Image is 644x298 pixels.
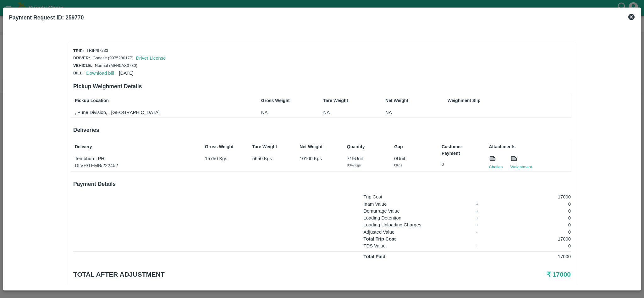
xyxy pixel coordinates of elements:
a: Weightment [510,164,532,170]
p: 0 [502,242,571,249]
p: Normal (MH45AX3780) [95,63,137,69]
p: Customer Payment [442,144,481,157]
p: 0 [502,214,571,221]
p: + [476,201,493,208]
h6: Pickup Weighment Details [73,82,571,91]
span: 0 Kgs [394,163,402,167]
p: Pickup Location [75,97,238,104]
p: Tare Weight [323,97,362,104]
p: 0 [502,229,571,236]
p: 719 Unit [347,155,386,162]
a: Challan [489,164,503,170]
p: - [476,242,493,249]
p: 0 [502,208,571,214]
span: Trip: [73,48,84,53]
p: Trip Cost [363,193,467,200]
p: TRIP/87233 [86,48,108,54]
p: 15750 Kgs [205,155,244,162]
p: 5650 Kgs [252,155,291,162]
p: NA [385,109,424,116]
p: DLVR/TEMB/222452 [75,162,196,169]
strong: Total Trip Cost [363,236,396,241]
p: + [476,221,493,228]
p: Adjusted Value [363,229,467,236]
p: 17000 [502,253,571,260]
p: Quantity [347,144,386,150]
p: Net Weight [300,144,339,150]
p: Godase (9975280177) [92,55,133,61]
p: 0 [502,221,571,228]
h6: Payment Details [73,180,571,188]
p: , Pune Division, , [GEOGRAPHIC_DATA] [75,109,238,116]
p: Gross Weight [205,144,244,150]
p: NA [261,109,300,116]
p: Inam Value [363,201,467,208]
span: [DATE] [119,71,134,76]
h5: ₹ 17000 [405,270,571,279]
p: Gross Weight [261,97,300,104]
a: Download bill [86,71,114,76]
p: - [476,229,493,236]
p: 17000 [502,236,571,242]
p: TDS Value [363,242,467,249]
p: + [476,208,493,214]
strong: Total Paid [363,254,385,259]
p: Tare Weight [252,144,291,150]
p: Loading Detention [363,214,467,221]
span: Driver: [73,56,90,60]
a: Driver License [136,56,166,61]
p: Attachments [489,144,570,150]
h6: Deliveries [73,126,571,134]
span: 9347 Kgs [347,163,361,167]
span: Bill: [73,71,84,75]
p: 10100 Kgs [300,155,339,162]
p: Weighment Slip [448,97,569,104]
b: Payment Request ID: 259770 [9,14,84,21]
p: Demurrage Value [363,208,467,214]
p: Tembhurni PH [75,155,196,162]
p: 17000 [502,193,571,200]
p: Loading Unloading Charges [363,221,467,228]
p: Net Weight [385,97,424,104]
p: NA [323,109,362,116]
span: Vehicle: [73,63,92,68]
p: + [476,214,493,221]
p: 0 [502,201,571,208]
h5: Total after adjustment [73,270,405,279]
p: 0 [442,162,481,168]
p: 0 Unit [394,155,433,162]
p: Delivery [75,144,196,150]
p: Gap [394,144,433,150]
